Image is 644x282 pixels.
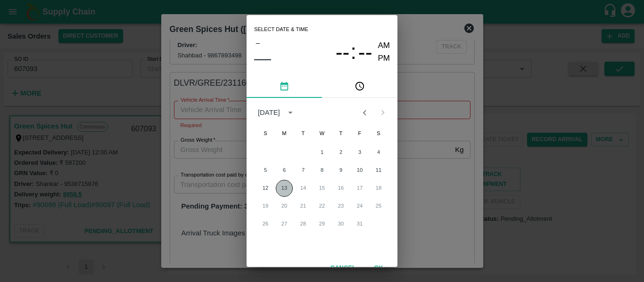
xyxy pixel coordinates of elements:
[370,144,387,161] button: 4
[254,23,308,37] span: Select date & time
[363,260,394,276] button: OK
[322,75,397,98] button: pick time
[254,49,271,68] button: ––
[351,124,368,143] span: Friday
[254,37,262,49] button: –
[295,162,312,179] button: 7
[276,180,293,197] button: 13
[247,75,322,98] button: pick date
[257,180,274,197] button: 12
[256,37,260,49] span: –
[276,124,293,143] span: Monday
[351,162,368,179] button: 10
[336,40,350,64] span: --
[358,40,372,64] span: --
[378,40,390,52] button: AM
[378,52,390,65] button: PM
[257,162,274,179] button: 5
[351,144,368,161] button: 3
[370,162,387,179] button: 11
[332,124,349,143] span: Thursday
[314,124,330,143] span: Wednesday
[332,162,349,179] button: 9
[295,124,312,143] span: Tuesday
[327,260,360,276] button: Cancel
[370,124,387,143] span: Saturday
[257,124,274,143] span: Sunday
[258,107,280,118] div: [DATE]
[355,104,373,121] button: Previous month
[314,144,330,161] button: 1
[283,105,298,120] button: calendar view is open, switch to year view
[276,162,293,179] button: 6
[358,40,372,64] button: --
[350,40,356,64] span: :
[332,144,349,161] button: 2
[314,162,330,179] button: 8
[336,40,350,64] button: --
